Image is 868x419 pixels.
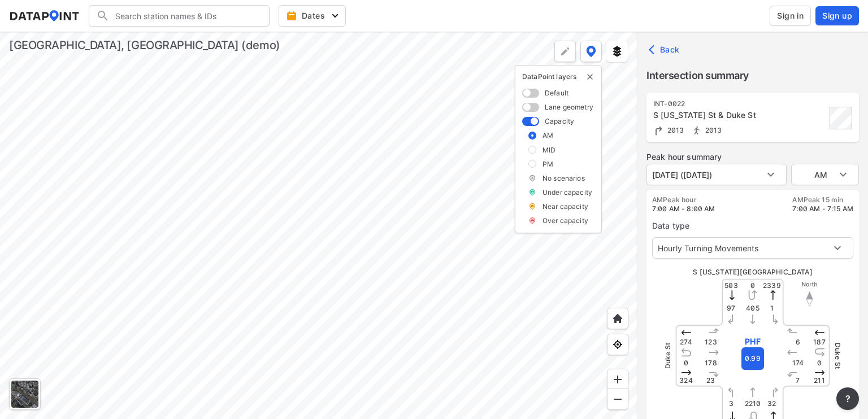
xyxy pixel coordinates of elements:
[612,339,623,350] img: zeq5HYn9AnE9l6UmnFLPAAAAAElFTkSuQmCC
[585,72,594,81] img: close-external-leyer.3061a1c7.svg
[607,308,628,329] div: Home
[542,216,588,225] label: Over capacity
[646,164,787,185] div: [DATE] ([DATE])
[663,343,672,369] span: Duke St
[702,126,722,134] span: 2013
[822,10,852,21] span: Sign up
[792,204,853,213] span: 7:00 AM - 7:15 AM
[279,5,346,27] button: Dates
[834,343,842,369] span: Duke St
[646,41,684,59] button: Back
[843,392,852,405] span: ?
[9,378,41,410] div: Toggle basemap
[612,394,623,405] img: MAAAAAElFTkSuQmCC
[651,44,680,55] span: Back
[110,7,262,25] input: Search
[792,195,853,204] label: AM Peak 15 min
[528,187,536,197] img: under_capacity.2e0ab81b.svg
[528,202,536,211] img: near_capacity.5a45b545.svg
[542,187,592,197] label: Under capacity
[559,46,571,57] img: +Dz8AAAAASUVORK5CYII=
[646,68,859,84] label: Intersection summary
[612,374,623,385] img: ZvzfEJKXnyWIrJytrsY285QMwk63cM6Drc+sIAAAAASUVORK5CYII=
[545,102,593,112] label: Lane geometry
[791,164,859,185] div: AM
[586,46,596,57] img: data-point-layers.37681fc9.svg
[770,6,811,26] button: Sign in
[836,387,859,410] button: more
[665,126,684,134] span: 2013
[542,159,553,169] label: PM
[652,204,715,213] span: 7:00 AM - 8:00 AM
[652,220,853,232] label: Data type
[653,125,665,136] img: Turning count
[545,116,574,126] label: Capacity
[767,6,813,26] a: Sign in
[652,195,715,204] label: AM Peak hour
[542,145,555,155] label: MID
[9,37,280,53] div: [GEOGRAPHIC_DATA], [GEOGRAPHIC_DATA] (demo)
[607,389,628,410] div: Zoom out
[652,237,853,259] div: Hourly Turning Movements
[9,10,80,21] img: dataPointLogo.9353c09d.svg
[542,130,553,140] label: AM
[528,173,536,183] img: not_set.07d1b9ed.svg
[286,10,297,21] img: calendar-gold.39a51dde.svg
[653,99,826,108] div: INT-0022
[554,41,576,62] div: Polygon tool
[542,202,588,211] label: Near capacity
[288,10,338,21] span: Dates
[691,125,702,136] img: Pedestrian count
[542,173,585,183] label: No scenarios
[607,369,628,390] div: Zoom in
[329,10,341,21] img: 5YPKRKmlfpI5mqlR8AD95paCi+0kK1fRFDJSaMmawlwaeJcJwk9O2fotCW5ve9gAAAAASUVORK5CYII=
[777,10,804,21] span: Sign in
[693,268,812,276] span: S [US_STATE][GEOGRAPHIC_DATA]
[580,41,602,62] button: DataPoint layers
[611,46,623,57] img: layers.ee07997e.svg
[607,334,628,355] div: View my location
[522,72,594,81] p: DataPoint layers
[612,313,623,324] img: +XpAUvaXAN7GudzAAAAAElFTkSuQmCC
[528,216,536,225] img: over_capacity.08ff379b.svg
[606,41,628,62] button: External layers
[815,6,859,25] button: Sign up
[653,110,826,121] div: S Washington St & Duke St
[646,151,859,163] label: Peak hour summary
[813,6,859,25] a: Sign up
[585,72,594,81] button: delete
[545,88,568,98] label: Default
